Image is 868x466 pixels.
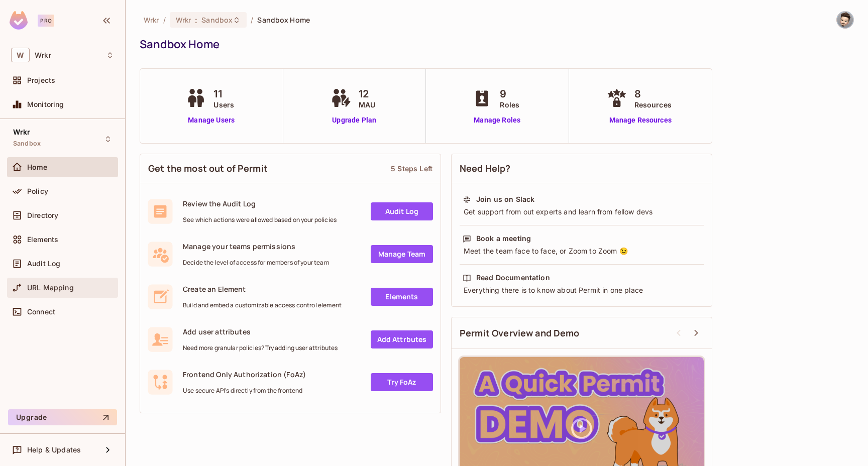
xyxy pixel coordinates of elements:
span: Directory [27,211,58,219]
span: Create an Element [183,284,342,294]
span: Get the most out of Permit [148,162,268,175]
span: URL Mapping [27,284,74,292]
button: Upgrade [8,409,117,425]
span: Projects [27,76,55,84]
span: the active workspace [144,15,159,25]
span: Wrkr [13,128,31,136]
div: Pro [38,15,54,27]
a: Manage Roles [470,115,524,126]
span: 9 [500,86,519,101]
a: Manage Team [371,245,433,263]
span: Monitoring [27,100,64,108]
span: 8 [634,86,672,101]
a: Audit Log [371,202,433,220]
div: Get support from out experts and learn from fellow devs [463,207,701,217]
span: Policy [27,187,48,195]
span: Need Help? [460,162,511,175]
span: Elements [27,236,58,244]
span: Review the Audit Log [183,199,337,208]
span: Sandbox [201,15,233,25]
a: Try FoAz [371,373,433,391]
span: Help & Updates [27,446,81,454]
a: Manage Resources [604,115,677,126]
span: Sandbox Home [257,15,310,25]
span: Resources [634,99,672,110]
div: Meet the team face to face, or Zoom to Zoom 😉 [463,246,701,256]
span: 11 [213,86,234,101]
li: / [163,15,166,25]
a: Elements [371,288,433,306]
a: Add Attrbutes [371,330,433,348]
span: Roles [500,99,519,110]
div: Read Documentation [476,273,550,283]
li: / [251,15,253,25]
span: Wrkr [176,15,191,25]
a: Manage Users [183,115,239,126]
div: Sandbox Home [140,37,849,52]
span: MAU [359,99,375,110]
div: Book a meeting [476,234,531,244]
span: Build and embed a customizable access control element [183,301,342,309]
span: W [11,48,30,62]
span: Workspace: Wrkr [35,51,51,59]
div: Join us on Slack [476,194,534,204]
span: Add user attributes [183,327,338,336]
span: Home [27,163,48,171]
span: Audit Log [27,260,60,268]
a: Upgrade Plan [329,115,380,126]
img: Alan Terriaga [837,12,853,28]
span: Permit Overview and Demo [460,327,580,339]
span: : [194,16,198,24]
span: See which actions were allowed based on your policies [183,216,337,224]
div: Everything there is to know about Permit in one place [463,285,701,295]
span: Need more granular policies? Try adding user attributes [183,344,338,352]
span: Sandbox [13,140,41,148]
div: 5 Steps Left [391,164,432,173]
span: Manage your teams permissions [183,242,329,251]
span: Users [213,99,234,110]
span: Frontend Only Authorization (FoAz) [183,370,306,379]
span: 12 [359,86,375,101]
span: Use secure API's directly from the frontend [183,387,306,395]
img: SReyMgAAAABJRU5ErkJggg== [10,11,28,30]
span: Decide the level of access for members of your team [183,259,329,267]
span: Connect [27,308,55,316]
